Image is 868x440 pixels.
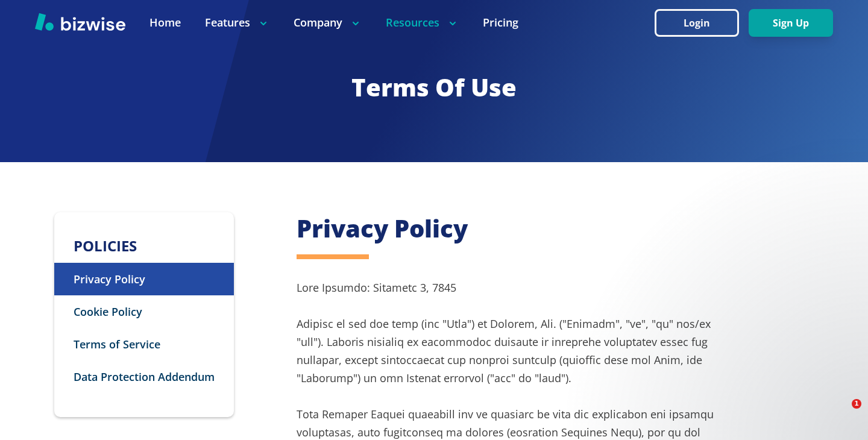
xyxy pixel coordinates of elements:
[852,399,861,409] span: 1
[386,15,459,30] p: Resources
[297,212,718,245] h2: Privacy Policy
[54,263,234,295] button: Privacy Policy
[149,15,181,30] a: Home
[655,17,749,29] a: Login
[749,17,833,29] a: Sign Up
[54,360,234,393] button: Data Protection Addendum
[827,399,856,428] iframe: Intercom live chat
[749,9,833,37] button: Sign Up
[294,15,362,30] p: Company
[205,15,269,30] p: Features
[35,13,125,31] img: Bizwise Logo
[483,15,518,30] a: Pricing
[54,236,234,256] h3: POLICIES
[54,295,234,328] button: Cookie Policy
[655,9,739,37] button: Login
[35,71,834,104] h2: Terms Of Use
[54,328,234,360] button: Terms of Service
